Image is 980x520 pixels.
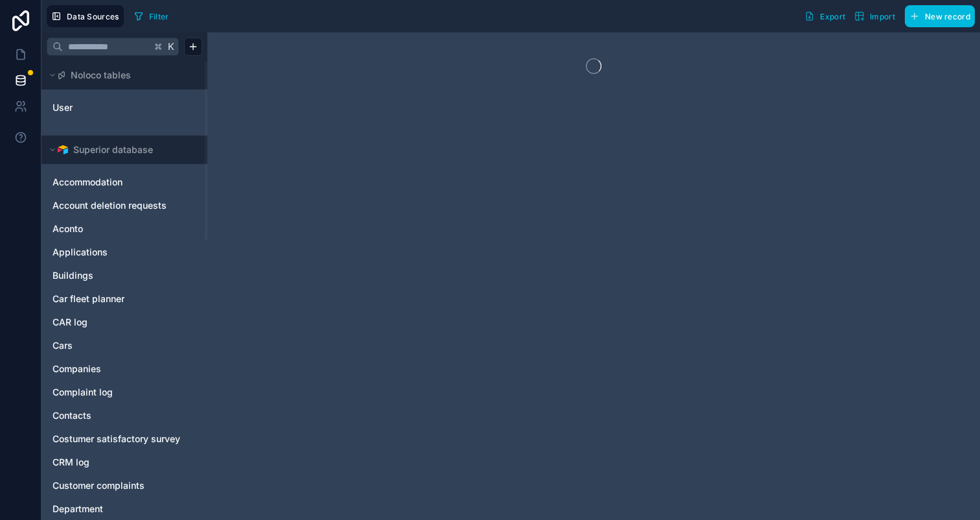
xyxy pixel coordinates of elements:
a: New record [900,5,975,27]
a: Costumer satisfactory survey [52,432,194,445]
span: CRM log [52,456,89,469]
div: Accommodation [47,172,202,193]
a: Account deletion requests [52,199,194,212]
span: Complaint log [52,386,113,399]
span: New record [925,12,970,21]
button: Filter [129,6,174,26]
a: Cars [52,339,194,352]
div: CRM log [47,452,202,473]
div: Account deletion requests [47,195,202,216]
a: Complaint log [52,386,194,399]
span: Accommodation [52,176,122,189]
div: Department [47,499,202,519]
a: Department [52,502,194,515]
button: New record [905,5,975,27]
a: Companies [52,362,194,375]
div: Buildings [47,265,202,286]
a: CAR log [52,316,194,329]
span: Account deletion requests [52,199,167,212]
div: Complaint log [47,382,202,403]
a: Aconto [52,222,194,235]
span: Filter [149,12,169,21]
a: Buildings [52,269,194,282]
span: Department [52,502,103,515]
span: Contacts [52,409,91,422]
div: Costumer satisfactory survey [47,429,202,449]
span: Import [870,12,895,21]
div: User [47,97,202,118]
div: Car fleet planner [47,289,202,309]
button: Data Sources [47,5,124,27]
button: Airtable LogoSuperior database [47,141,194,159]
a: Car fleet planner [52,292,194,305]
span: CAR log [52,316,87,329]
div: Companies [47,359,202,379]
span: Companies [52,362,101,375]
a: CRM log [52,456,194,469]
span: Data Sources [67,12,119,21]
a: Applications [52,246,194,259]
span: Cars [52,339,73,352]
button: Export [800,5,850,27]
div: Contacts [47,405,202,426]
span: Customer complaints [52,479,145,492]
div: CAR log [47,312,202,333]
span: Car fleet planner [52,292,124,305]
span: Export [820,12,845,21]
button: Import [850,5,900,27]
div: Aconto [47,219,202,239]
span: Costumer satisfactory survey [52,432,180,445]
span: Noloco tables [71,69,131,82]
span: Buildings [52,269,93,282]
div: Cars [47,335,202,356]
span: Aconto [52,222,83,235]
span: User [52,101,73,114]
button: Noloco tables [47,66,194,84]
a: Accommodation [52,176,194,189]
img: Airtable Logo [58,145,68,155]
a: Customer complaints [52,479,194,492]
a: User [52,101,194,114]
span: K [167,42,176,51]
a: Contacts [52,409,194,422]
span: Applications [52,246,108,259]
div: Applications [47,242,202,263]
span: Superior database [73,143,153,156]
div: Customer complaints [47,475,202,496]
